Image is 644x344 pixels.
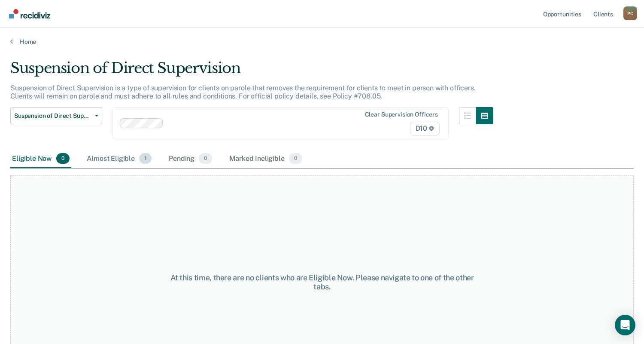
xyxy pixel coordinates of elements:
[199,153,212,164] span: 0
[623,6,637,20] div: P C
[10,107,102,124] button: Suspension of Direct Supervision
[410,122,440,135] span: D10
[289,153,302,164] span: 0
[167,273,478,292] div: At this time, there are no clients who are Eligible Now. Please navigate to one of the other tabs.
[365,111,438,118] div: Clear supervision officers
[10,150,71,169] div: Eligible Now0
[9,9,50,18] img: Recidiviz
[228,150,304,169] div: Marked Ineligible0
[85,150,153,169] div: Almost Eligible1
[139,153,152,164] span: 1
[615,315,635,335] div: Open Intercom Messenger
[167,150,214,169] div: Pending0
[14,112,91,120] span: Suspension of Direct Supervision
[623,6,637,20] button: Profile dropdown button
[10,59,493,84] div: Suspension of Direct Supervision
[10,84,476,100] p: Suspension of Direct Supervision is a type of supervision for clients on parole that removes the ...
[10,38,634,46] a: Home
[56,153,70,164] span: 0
